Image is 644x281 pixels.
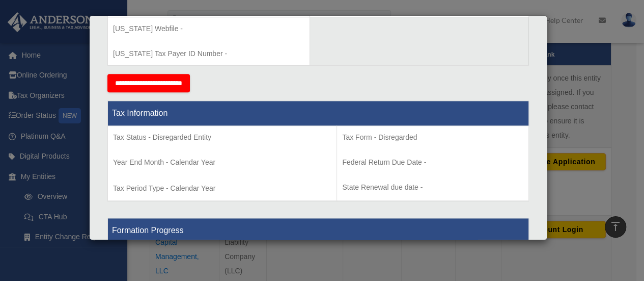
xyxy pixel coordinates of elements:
p: Federal Return Due Date - [342,156,523,169]
p: [US_STATE] Tax Payer ID Number - [113,47,304,60]
p: State Renewal due date - [342,181,523,194]
th: Formation Progress [108,218,529,243]
p: Tax Form - Disregarded [342,131,523,144]
p: Year End Month - Calendar Year [113,156,331,169]
th: Tax Information [108,101,529,126]
td: Tax Period Type - Calendar Year [108,126,337,201]
p: [US_STATE] Webfile - [113,22,304,35]
p: Tax Status - Disregarded Entity [113,131,331,144]
iframe: To enrich screen reader interactions, please activate Accessibility in Grammarly extension settings [540,228,632,269]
